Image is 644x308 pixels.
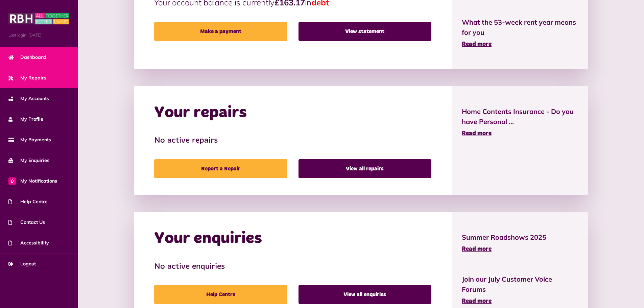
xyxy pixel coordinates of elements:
a: What the 53-week rent year means for you Read more [462,17,578,49]
span: Read more [462,41,492,47]
a: View statement [299,22,431,41]
span: Join our July Customer Voice Forums [462,274,578,294]
span: Help Centre [8,198,48,205]
span: What the 53-week rent year means for you [462,17,578,38]
a: View all enquiries [299,285,431,304]
span: Read more [462,131,492,137]
h2: Your repairs [154,103,247,123]
a: Report a Repair [154,159,287,178]
span: Contact Us [8,219,45,226]
span: My Profile [8,116,43,123]
span: Home Contents Insurance - Do you have Personal ... [462,106,578,127]
span: My Enquiries [8,157,49,164]
span: Read more [462,298,492,304]
h2: Your enquiries [154,229,262,248]
a: View all repairs [299,159,431,178]
a: Make a payment [154,22,287,41]
span: My Repairs [8,74,46,81]
a: Home Contents Insurance - Do you have Personal ... Read more [462,106,578,138]
a: Join our July Customer Voice Forums Read more [462,274,578,306]
h3: No active repairs [154,136,431,146]
span: Summer Roadshows 2025 [462,232,578,242]
span: Last login: [DATE] [8,32,69,38]
span: 0 [8,177,16,185]
img: MyRBH [8,12,69,25]
a: Summer Roadshows 2025 Read more [462,232,578,254]
span: My Notifications [8,177,57,185]
a: Help Centre [154,285,287,304]
span: My Payments [8,136,51,143]
span: My Accounts [8,95,49,102]
span: Accessibility [8,239,49,246]
span: Logout [8,260,36,267]
span: Dashboard [8,54,46,61]
h3: No active enquiries [154,262,431,272]
span: Read more [462,246,492,252]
